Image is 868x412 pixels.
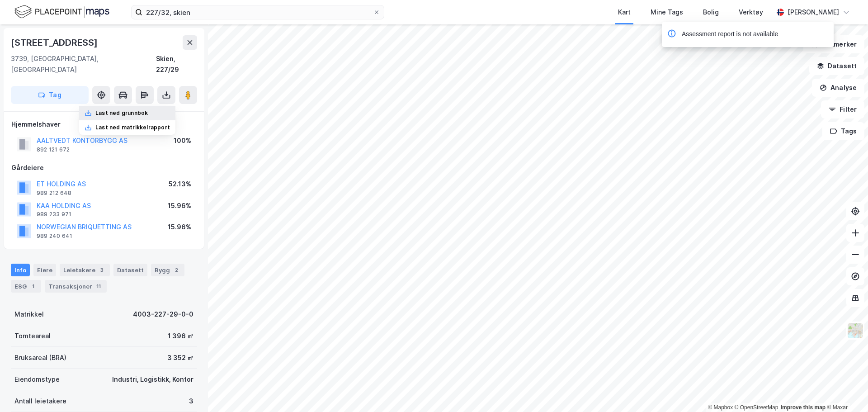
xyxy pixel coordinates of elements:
div: 2 [172,265,181,275]
div: 15.96% [168,200,191,211]
a: Mapbox [708,404,733,411]
div: 3 352 ㎡ [167,352,193,363]
div: Assessment report is not available [682,29,778,40]
div: 3 [189,396,193,407]
div: Skien, 227/29 [156,53,197,75]
div: Eiendomstype [14,374,60,385]
button: Tag [11,86,89,104]
a: Improve this map [781,404,826,411]
iframe: Chat Widget [823,369,868,412]
div: Leietakere [60,264,110,276]
div: 15.96% [168,222,191,232]
div: Hjemmelshaver [11,119,197,130]
div: 52.13% [169,179,191,189]
div: Tomteareal [14,331,51,341]
div: Kart [618,7,631,18]
div: Industri, Logistikk, Kontor [112,374,193,385]
div: Bolig [703,7,719,18]
div: 4003-227-29-0-0 [133,309,193,320]
img: Z [847,322,864,339]
div: [STREET_ADDRESS] [11,35,99,50]
div: 989 240 641 [37,232,72,240]
div: Info [11,264,30,276]
input: Søk på adresse, matrikkel, gårdeiere, leietakere eller personer [142,5,373,19]
a: OpenStreetMap [735,404,778,411]
div: 3 [97,265,106,275]
div: [PERSON_NAME] [788,7,839,18]
div: Verktøy [739,7,763,18]
div: 1 396 ㎡ [168,331,193,341]
div: Last ned grunnbok [95,109,148,117]
div: Last ned matrikkelrapport [95,124,170,131]
div: Matrikkel [14,309,44,320]
div: ESG [11,280,41,293]
div: Mine Tags [651,7,683,18]
div: Bruksareal (BRA) [14,352,66,363]
div: 1 [28,282,38,291]
div: 892 121 672 [37,146,70,153]
div: 11 [94,282,103,291]
img: logo.f888ab2527a4732fd821a326f86c7f29.svg [14,4,109,20]
button: Analyse [812,79,864,97]
div: 989 233 971 [37,211,71,218]
div: Datasett [113,264,147,276]
div: 989 212 648 [37,189,71,197]
button: Filter [821,100,864,118]
div: 100% [174,135,191,146]
div: Transaksjoner [45,280,107,293]
button: Datasett [809,57,864,75]
div: Bygg [151,264,184,276]
button: Tags [822,122,864,140]
div: Gårdeiere [11,162,197,173]
div: Antall leietakere [14,396,66,407]
div: 3739, [GEOGRAPHIC_DATA], [GEOGRAPHIC_DATA] [11,53,156,75]
div: Eiere [33,264,56,276]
